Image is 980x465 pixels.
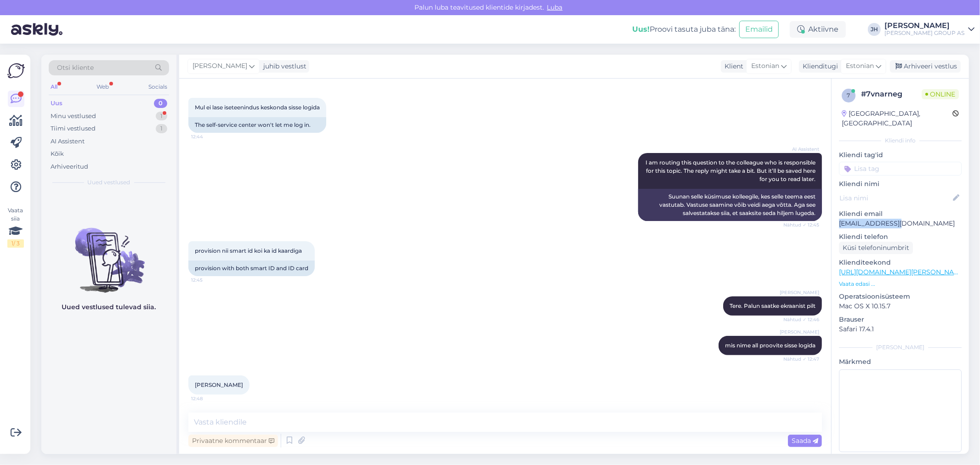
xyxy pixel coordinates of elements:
[193,61,247,71] span: [PERSON_NAME]
[188,261,315,276] div: provision with both smart ID and ID card
[638,189,822,221] div: Suunan selle küsimuse kolleegile, kes selle teema eest vastutab. Vastuse saamine võib veidi aega ...
[156,112,167,121] div: 1
[780,289,819,296] span: [PERSON_NAME]
[839,258,962,267] p: Klienditeekond
[884,29,964,37] div: [PERSON_NAME] GROUP AS
[188,435,278,447] div: Privaatne kommentaar
[839,179,962,189] p: Kliendi nimi
[839,343,962,352] div: [PERSON_NAME]
[839,162,962,176] input: Lisa tag
[783,221,819,228] span: Nähtud ✓ 12:45
[839,292,962,301] p: Operatsioonisüsteem
[49,81,59,93] div: All
[839,242,913,254] div: Küsi telefoninumbrit
[7,239,24,248] div: 1 / 3
[839,268,966,276] a: [URL][DOMAIN_NAME][PERSON_NAME]
[839,209,962,219] p: Kliendi email
[57,63,94,73] span: Otsi kliente
[632,24,736,35] div: Proovi tasuta juba täna:
[839,193,951,203] input: Lisa nimi
[839,280,962,288] p: Vaata edasi ...
[51,112,96,121] div: Minu vestlused
[632,25,650,34] b: Uus!
[785,146,819,153] span: AI Assistent
[884,22,974,37] a: [PERSON_NAME][PERSON_NAME] GROUP AS
[790,21,846,38] div: Aktiivne
[156,124,167,133] div: 1
[839,136,962,145] div: Kliendi info
[62,302,156,312] p: Uued vestlused tulevad siia.
[646,159,817,182] span: I am routing this question to the colleague who is responsible for this topic. The reply might ta...
[260,62,306,71] div: juhib vestlust
[751,61,779,71] span: Estonian
[839,324,962,334] p: Safari 17.4.1
[780,329,819,335] span: [PERSON_NAME]
[195,381,243,388] span: [PERSON_NAME]
[725,342,816,349] span: mis nime all proovite sisse logida
[730,302,816,309] span: Tere. Palun saatke ekraanist pilt
[195,247,302,254] span: provision nii smart id koi ka id kaardiga
[191,277,226,284] span: 12:45
[95,81,111,93] div: Web
[195,104,320,111] span: Mul ei lase iseteenindus keskonda sisse logida
[191,395,226,402] span: 12:48
[839,150,962,160] p: Kliendi tag'id
[544,3,566,11] span: Luba
[839,301,962,311] p: Mac OS X 10.15.7
[799,62,838,71] div: Klienditugi
[188,117,326,133] div: The self-service center won't let me log in.
[839,315,962,324] p: Brauser
[847,92,850,99] span: 7
[51,124,96,133] div: Tiimi vestlused
[7,62,25,79] img: Askly Logo
[842,109,952,128] div: [GEOGRAPHIC_DATA], [GEOGRAPHIC_DATA]
[7,206,24,248] div: Vaata siia
[846,61,874,71] span: Estonian
[890,60,961,73] div: Arhiveeri vestlus
[51,99,62,108] div: Uus
[922,89,959,99] span: Online
[783,316,819,323] span: Nähtud ✓ 12:46
[147,81,169,93] div: Socials
[721,62,743,71] div: Klient
[41,211,176,294] img: No chats
[739,21,779,38] button: Emailid
[191,133,226,140] span: 12:44
[868,23,881,36] div: JH
[839,219,962,228] p: [EMAIL_ADDRESS][DOMAIN_NAME]
[783,356,819,363] span: Nähtud ✓ 12:47
[839,232,962,242] p: Kliendi telefon
[884,22,964,29] div: [PERSON_NAME]
[51,149,64,159] div: Kõik
[792,437,818,445] span: Saada
[861,89,922,100] div: # 7vnarneg
[839,357,962,367] p: Märkmed
[154,99,167,108] div: 0
[51,162,88,171] div: Arhiveeritud
[88,178,130,187] span: Uued vestlused
[51,137,85,146] div: AI Assistent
